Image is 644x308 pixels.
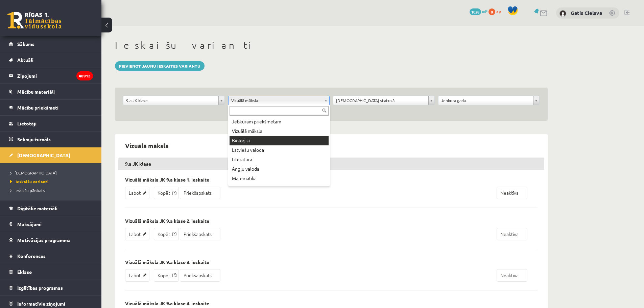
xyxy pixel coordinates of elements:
[230,155,329,164] div: Literatūra
[230,145,329,155] div: Latviešu valoda
[230,164,329,174] div: Angļu valoda
[230,126,329,136] div: Vizuālā māksla
[230,183,329,193] div: Latvijas un pasaules vēsture
[230,117,329,126] div: Jebkuram priekšmetam
[230,136,329,145] div: Bioloģija
[230,174,329,183] div: Matemātika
